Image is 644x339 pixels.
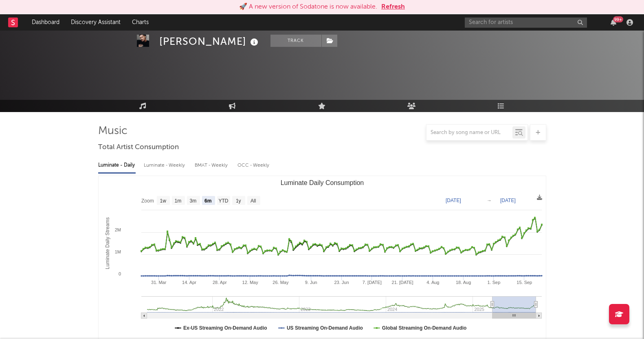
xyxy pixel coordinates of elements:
[65,14,126,31] a: Discovery Assistant
[242,280,258,285] text: 12. May
[487,280,500,285] text: 1. Sep
[118,271,121,276] text: 0
[141,198,154,204] text: Zoom
[98,143,179,152] span: Total Artist Consumption
[305,280,317,285] text: 9. Jun
[105,217,110,269] text: Luminate Daily Streams
[195,158,229,172] div: BMAT - Weekly
[114,249,121,254] text: 1M
[613,16,623,22] div: 99 +
[26,14,65,31] a: Dashboard
[381,2,405,12] button: Refresh
[183,325,267,331] text: Ex-US Streaming On-Demand Audio
[159,35,260,48] div: [PERSON_NAME]
[611,19,616,26] button: 99+
[286,325,363,331] text: US Streaming On-Demand Audio
[382,325,466,331] text: Global Streaming On-Demand Audio
[114,227,121,232] text: 2M
[391,280,413,285] text: 21. [DATE]
[235,198,241,204] text: 1y
[204,198,211,204] text: 6m
[239,2,377,12] div: 🚀 A new version of Sodatone is now available.
[280,179,364,186] text: Luminate Daily Consumption
[218,198,228,204] text: YTD
[144,158,187,172] div: Luminate - Weekly
[160,198,166,204] text: 1w
[151,280,167,285] text: 31. Mar
[456,280,471,285] text: 18. Aug
[334,280,349,285] text: 23. Jun
[426,280,439,285] text: 4. Aug
[189,198,196,204] text: 3m
[426,130,512,136] input: Search by song name or URL
[182,280,196,285] text: 14. Apr
[487,198,492,203] text: →
[250,198,255,204] text: All
[446,198,461,203] text: [DATE]
[99,176,546,339] svg: Luminate Daily Consumption
[362,280,381,285] text: 7. [DATE]
[517,280,532,285] text: 15. Sep
[126,14,154,31] a: Charts
[273,280,289,285] text: 26. May
[500,198,516,203] text: [DATE]
[98,158,136,172] div: Luminate - Daily
[212,280,226,285] text: 28. Apr
[174,198,181,204] text: 1m
[270,35,321,47] button: Track
[465,18,587,28] input: Search for artists
[237,158,270,172] div: OCC - Weekly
